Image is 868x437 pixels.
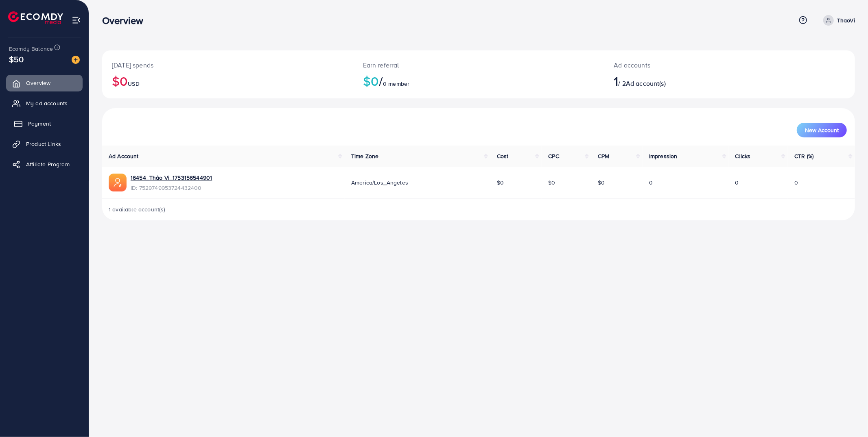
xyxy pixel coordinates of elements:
img: menu [72,15,81,25]
span: Ad account(s) [626,79,666,88]
h2: / 2 [614,73,783,89]
span: CPC [548,152,559,160]
span: Product Links [26,140,61,148]
span: $0 [548,178,555,187]
h2: $0 [112,73,343,89]
p: [DATE] spends [112,60,343,70]
span: Clicks [735,152,751,160]
img: image [72,56,80,64]
span: ID: 7529749953724432400 [131,184,212,192]
span: $0 [497,178,504,187]
img: logo [8,11,63,24]
p: ThaoVi [837,15,855,25]
button: New Account [797,123,847,137]
span: $50 [9,53,24,65]
span: Ad Account [109,152,139,160]
span: Ecomdy Balance [9,45,53,53]
span: Overview [26,79,50,87]
span: 1 [614,72,618,90]
span: CPM [598,152,609,160]
img: ic-ads-acc.e4c84228.svg [109,174,127,191]
span: Payment [28,120,51,128]
p: Ad accounts [614,60,783,70]
span: Cost [497,152,509,160]
h3: Overview [102,15,150,26]
span: CTR (%) [794,152,813,160]
a: Payment [6,115,83,132]
span: 0 member [383,80,409,88]
a: 16454_Thảo Vi_1753156544901 [131,174,212,182]
span: America/Los_Angeles [351,178,408,187]
a: Product Links [6,136,83,152]
span: 0 [649,178,653,187]
span: 0 [735,178,739,187]
span: New Account [805,127,839,133]
span: 0 [794,178,798,187]
a: ThaoVi [820,15,855,26]
span: 1 available account(s) [109,205,166,213]
span: Affiliate Program [26,160,70,168]
iframe: Chat [833,400,862,431]
span: USD [128,80,139,88]
span: / [379,72,383,90]
span: $0 [598,178,605,187]
span: Impression [649,152,678,160]
a: My ad accounts [6,95,83,111]
a: Overview [6,75,83,91]
p: Earn referral [363,60,595,70]
a: Affiliate Program [6,156,83,172]
span: Time Zone [351,152,378,160]
h2: $0 [363,73,595,89]
span: My ad accounts [26,99,68,107]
